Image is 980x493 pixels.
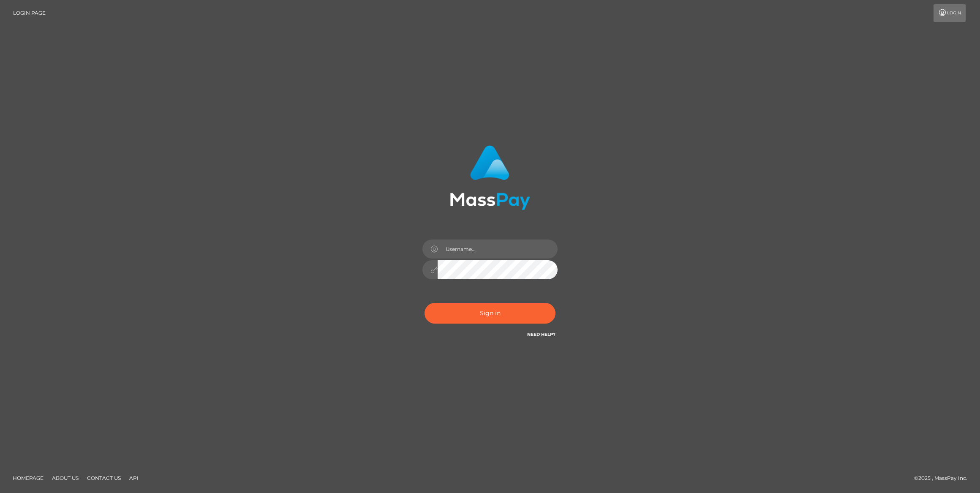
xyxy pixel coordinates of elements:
button: Sign in [425,303,555,324]
a: API [126,471,142,485]
a: Contact Us [84,471,124,485]
input: Username... [438,240,558,259]
img: MassPay Login [450,145,530,210]
a: About Us [49,471,82,485]
a: Need Help? [527,332,555,337]
a: Login [934,4,966,22]
div: © 2025 , MassPay Inc. [914,474,974,483]
a: Login Page [13,4,46,22]
a: Homepage [9,471,47,485]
